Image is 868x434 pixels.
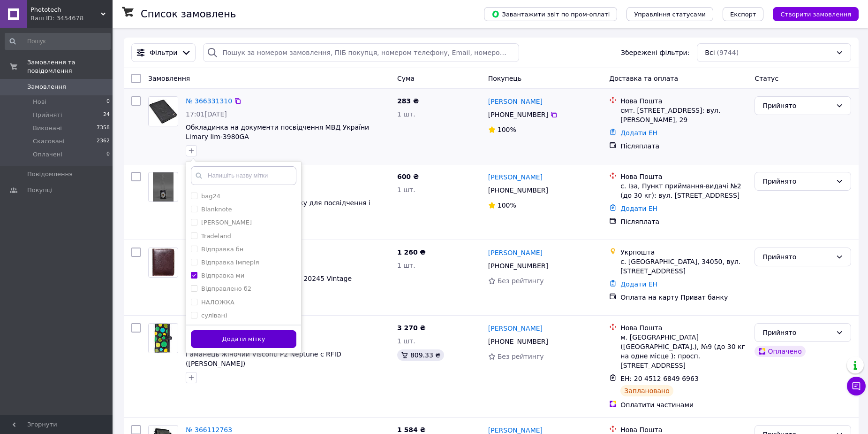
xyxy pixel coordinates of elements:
a: Створити замовлення [763,10,859,17]
a: Додати ЕН [620,129,657,137]
a: № 366331310 [186,97,232,105]
span: Фільтри [150,48,177,57]
div: Заплановано [620,385,673,396]
label: Відправка бн [201,246,243,253]
span: 0 [106,98,110,106]
div: м. [GEOGRAPHIC_DATA] ([GEOGRAPHIC_DATA].), №9 (до 30 кг на одне місце ): просп. [STREET_ADDRESS] [620,333,747,370]
span: Без рейтингу [498,277,544,285]
div: с. Іза, Пункт приймання-видачі №2 (до 30 кг): вул. [STREET_ADDRESS] [620,181,747,200]
div: Прийнято [762,327,832,338]
span: Збережені фільтри: [621,48,689,57]
a: Фото товару [148,172,178,202]
span: 1 шт. [397,262,415,269]
button: Експорт [723,7,764,21]
a: Додати ЕН [620,280,657,288]
img: Фото товару [153,172,173,201]
img: Фото товару [149,97,178,126]
span: Замовлення [148,75,190,82]
label: НАЛОЖКА [201,299,234,306]
a: [PERSON_NAME] [488,248,543,257]
span: 1 584 ₴ [397,426,426,434]
span: Повідомлення [27,170,73,178]
a: Фото товару [148,323,178,353]
label: Blanknote [201,206,232,213]
a: [PERSON_NAME] [488,172,543,182]
span: 100% [498,201,516,209]
div: Нова Пошта [620,172,747,181]
div: Прийнято [762,252,832,262]
label: bag24 [201,193,220,200]
a: Обкладинка на документи посвідчення МВД України Limary lim-3980GA [186,124,369,140]
span: Замовлення [27,83,66,91]
span: Нові [33,98,46,106]
label: Tradeland [201,232,231,240]
h1: Список замовлень [141,8,236,20]
div: Оплачено [755,346,805,357]
span: 1 шт. [397,186,415,194]
span: Покупець [488,75,521,82]
img: Фото товару [149,324,178,353]
div: Оплатити частинами [620,400,747,410]
div: Ваш ID: 3454678 [30,14,113,23]
span: ЕН: 20 4512 6849 6963 [620,375,699,382]
input: Пошук [5,33,111,50]
div: с. [GEOGRAPHIC_DATA], 34050, вул. [STREET_ADDRESS] [620,257,747,276]
div: Прийнято [762,101,832,111]
div: [PHONE_NUMBER] [486,108,550,121]
span: Всі [705,48,715,57]
label: Відправка ми [201,272,244,279]
div: Оплата на карту Приват банку [620,293,747,302]
div: Укрпошта [620,248,747,257]
span: 1 шт. [397,110,415,118]
a: Фото товару [148,96,178,126]
span: Експорт [730,11,756,18]
div: Післяплата [620,141,747,151]
button: Додати мітку [191,330,296,349]
div: Нова Пошта [620,96,747,106]
span: Скасовані [33,137,65,146]
span: 283 ₴ [397,97,419,105]
span: 3 270 ₴ [397,324,426,332]
span: Створити замовлення [780,11,851,18]
span: 100% [498,126,516,133]
span: 600 ₴ [397,173,419,180]
input: Напишіть назву мітки [191,166,296,185]
div: Нова Пошта [620,323,747,333]
div: смт. [STREET_ADDRESS]: вул. [PERSON_NAME], 29 [620,106,747,124]
span: Cума [397,75,415,82]
span: 2362 [97,137,110,146]
span: Прийняті [33,111,62,119]
span: Виконані [33,124,62,132]
span: 17:01[DATE] [186,110,227,118]
label: суліван) [201,312,227,319]
span: Оплачені [33,150,62,159]
div: Післяплата [620,217,747,226]
span: (9744) [717,49,739,56]
span: Завантажити звіт по пром-оплаті [491,10,610,18]
div: [PHONE_NUMBER] [486,259,550,272]
div: [PHONE_NUMBER] [486,335,550,348]
span: 0 [106,150,110,159]
label: Відправка імперія [201,259,259,266]
label: [PERSON_NAME] [201,219,252,226]
span: Замовлення та повідомлення [27,58,113,75]
span: 24 [103,111,110,119]
button: Чат з покупцем [847,377,866,395]
span: Управління статусами [634,11,706,18]
span: Без рейтингу [498,353,544,360]
span: 1 шт. [397,337,415,345]
span: Покупці [27,186,53,194]
button: Створити замовлення [773,7,859,21]
span: Phototech [30,6,101,14]
div: [PHONE_NUMBER] [486,184,550,197]
img: Фото товару [150,248,177,277]
button: Завантажити звіт по пром-оплаті [484,7,617,21]
a: [PERSON_NAME] [488,97,543,106]
a: [PERSON_NAME] [488,324,543,333]
a: Фото товару [148,248,178,278]
label: Відправлено б2 [201,285,251,292]
div: 809.33 ₴ [397,349,444,361]
div: Прийнято [762,176,832,186]
span: Статус [755,75,778,82]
